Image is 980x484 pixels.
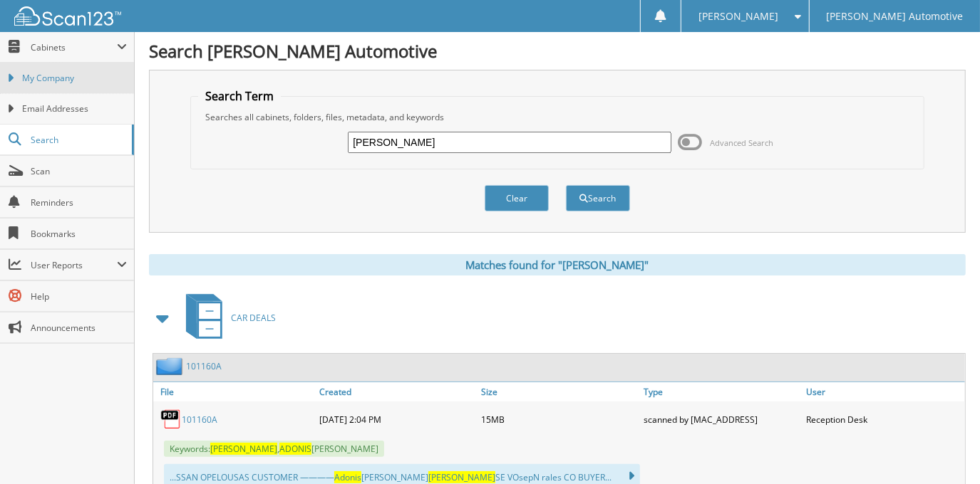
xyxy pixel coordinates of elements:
iframe: Chat Widget [909,416,980,484]
span: Help [31,290,127,302]
div: 15MB [478,405,641,433]
span: Search [31,134,125,146]
div: scanned by [MAC_ADDRESS] [640,405,803,433]
img: folder2.png [156,357,186,375]
a: File [153,382,316,401]
a: 101160A [186,360,222,372]
a: Created [316,382,478,401]
span: Announcements [31,322,127,334]
span: [PERSON_NAME] [428,471,495,483]
a: User [803,382,965,401]
span: My Company [22,72,127,85]
span: Reminders [31,196,127,209]
span: ADONIS [279,443,311,455]
div: [DATE] 2:04 PM [316,405,478,433]
button: Search [566,185,630,211]
button: Clear [485,185,549,211]
a: Size [478,382,641,401]
a: CAR DEALS [177,290,276,346]
span: Scan [31,165,127,177]
div: Matches found for "[PERSON_NAME]" [149,254,966,275]
div: Reception Desk [803,405,965,433]
a: 101160A [182,414,217,426]
span: User Reports [31,259,117,271]
img: scan123-logo-white.svg [14,6,121,26]
span: Bookmarks [31,228,127,240]
span: Advanced Search [711,137,774,148]
span: [PERSON_NAME] [210,443,277,455]
div: Searches all cabinets, folders, files, metadata, and keywords [198,111,916,123]
span: Keywords: , [PERSON_NAME] [164,441,384,457]
img: PDF.png [160,409,182,430]
a: Type [640,382,803,401]
span: CAR DEALS [231,312,276,324]
span: Cabinets [31,41,117,53]
span: Email Addresses [22,102,127,115]
h1: Search [PERSON_NAME] Automotive [149,39,966,63]
span: Adonis [334,471,361,483]
span: [PERSON_NAME] [698,12,778,21]
span: [PERSON_NAME] Automotive [826,12,963,21]
legend: Search Term [198,88,281,104]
